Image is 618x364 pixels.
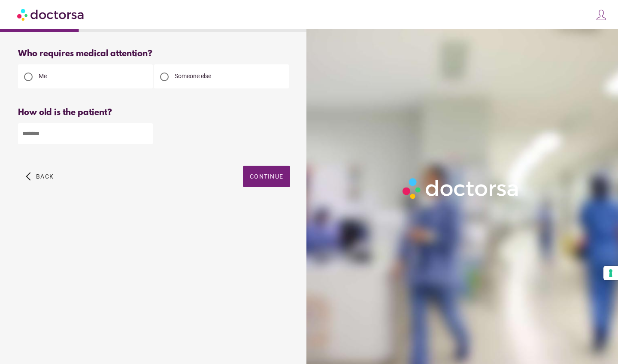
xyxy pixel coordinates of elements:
img: Logo-Doctorsa-trans-White-partial-flat.png [399,175,523,202]
span: Someone else [175,73,211,79]
button: Continue [243,166,290,187]
div: How old is the patient? [18,108,290,118]
img: icons8-customer-100.png [595,9,607,21]
span: Me [39,73,47,79]
div: Who requires medical attention? [18,49,290,59]
button: Your consent preferences for tracking technologies [603,266,618,280]
button: arrow_back_ios Back [22,166,57,187]
span: Continue [250,173,283,180]
span: Back [36,173,54,180]
img: Doctorsa.com [17,5,85,24]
